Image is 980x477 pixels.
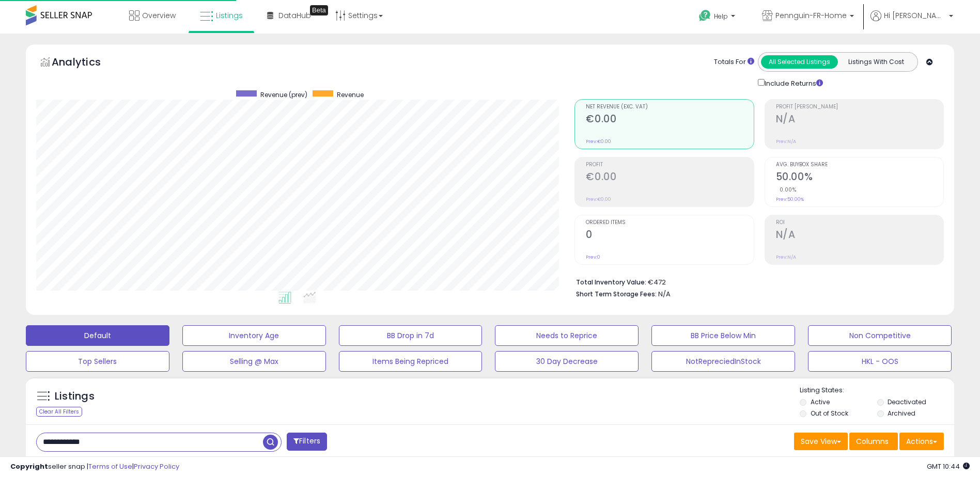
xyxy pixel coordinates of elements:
[88,462,132,471] a: Terms of Use
[651,351,795,372] button: NotRepreciedInStock
[837,55,914,69] button: Listings With Cost
[586,229,753,243] h2: 0
[182,325,326,346] button: Inventory Age
[714,57,754,67] div: Totals For
[260,90,307,99] span: Revenue (prev)
[586,162,753,168] span: Profit
[10,462,48,471] strong: Copyright
[658,289,671,299] span: N/A
[339,325,483,346] button: BB Drop in 7d
[776,162,943,168] span: Avg. Buybox Share
[775,10,847,21] span: Pennguin-FR-Home
[811,409,848,418] label: Out of Stock
[310,5,328,15] div: Tooltip anchor
[55,389,95,404] h5: Listings
[776,254,796,260] small: Prev: N/A
[849,433,898,450] button: Columns
[776,196,804,202] small: Prev: 50.00%
[761,55,838,69] button: All Selected Listings
[10,462,179,472] div: seller snap | |
[698,9,711,22] i: Get Help
[856,436,889,447] span: Columns
[495,325,639,346] button: Needs to Reprice
[586,196,611,202] small: Prev: €0.00
[216,10,243,21] span: Listings
[576,278,646,287] b: Total Inventory Value:
[576,275,936,288] li: €472
[714,12,728,21] span: Help
[888,409,915,418] label: Archived
[586,113,753,127] h2: €0.00
[337,90,364,99] span: Revenue
[691,2,745,34] a: Help
[586,138,611,145] small: Prev: €0.00
[811,397,830,406] label: Active
[287,433,327,451] button: Filters
[927,462,970,471] span: 2025-10-10 10:44 GMT
[776,229,943,243] h2: N/A
[776,171,943,185] h2: 50.00%
[651,325,795,346] button: BB Price Below Min
[808,351,952,372] button: HKL - OOS
[26,351,169,372] button: Top Sellers
[278,10,311,21] span: DataHub
[776,186,797,194] small: 0.00%
[750,77,835,89] div: Include Returns
[36,407,82,417] div: Clear All Filters
[800,386,954,395] p: Listing States:
[339,351,483,372] button: Items Being Repriced
[794,433,848,450] button: Save View
[888,397,926,406] label: Deactivated
[142,10,176,21] span: Overview
[52,55,121,72] h5: Analytics
[586,220,753,226] span: Ordered Items
[776,113,943,127] h2: N/A
[808,325,952,346] button: Non Competitive
[586,254,600,260] small: Prev: 0
[776,104,943,110] span: Profit [PERSON_NAME]
[870,10,953,34] a: Hi [PERSON_NAME]
[586,171,753,185] h2: €0.00
[899,433,944,450] button: Actions
[586,104,753,110] span: Net Revenue (Exc. VAT)
[495,351,639,372] button: 30 Day Decrease
[182,351,326,372] button: Selling @ Max
[26,325,169,346] button: Default
[884,10,946,21] span: Hi [PERSON_NAME]
[776,220,943,226] span: ROI
[576,290,657,298] b: Short Term Storage Fees:
[776,138,796,145] small: Prev: N/A
[134,462,179,471] a: Privacy Policy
